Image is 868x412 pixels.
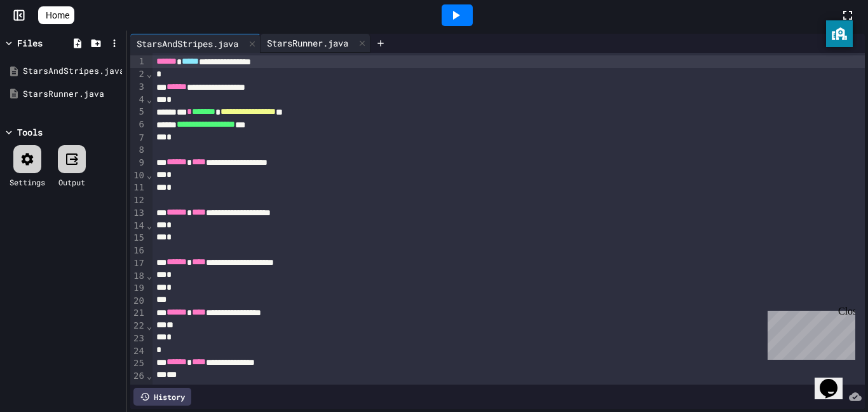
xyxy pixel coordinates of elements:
[130,220,146,232] div: 14
[130,144,146,157] div: 8
[815,361,855,399] iframe: chat widget
[130,295,146,308] div: 20
[130,257,146,270] div: 17
[146,271,153,281] span: Fold line
[10,176,45,188] div: Settings
[130,232,146,245] div: 15
[17,125,43,139] div: Tools
[826,20,853,47] button: privacy banner
[133,388,191,406] div: History
[146,170,153,180] span: Fold line
[261,34,370,53] div: StarsRunner.java
[130,118,146,131] div: 6
[261,36,355,50] div: StarsRunner.java
[130,106,146,118] div: 5
[146,94,153,104] span: Fold line
[130,194,146,207] div: 12
[23,88,122,101] div: StarsRunner.java
[130,37,245,50] div: StarsAndStripes.java
[130,320,146,332] div: 22
[38,6,74,24] a: Home
[17,36,43,50] div: Files
[58,176,85,188] div: Output
[130,81,146,94] div: 3
[130,132,146,145] div: 7
[130,345,146,358] div: 24
[130,55,146,68] div: 1
[46,9,69,22] span: Home
[130,94,146,106] div: 4
[130,383,146,395] div: 27
[23,65,122,78] div: StarsAndStripes.java
[130,332,146,345] div: 23
[146,69,153,79] span: Fold line
[146,371,153,381] span: Fold line
[130,34,261,53] div: StarsAndStripes.java
[130,370,146,383] div: 26
[5,5,88,81] div: Chat with us now!Close
[130,307,146,320] div: 21
[130,357,146,370] div: 25
[130,181,146,194] div: 11
[130,282,146,295] div: 19
[130,157,146,169] div: 9
[130,68,146,81] div: 2
[130,270,146,283] div: 18
[146,220,153,231] span: Fold line
[146,321,153,331] span: Fold line
[130,169,146,182] div: 10
[130,245,146,257] div: 16
[130,207,146,220] div: 13
[763,306,855,360] iframe: chat widget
